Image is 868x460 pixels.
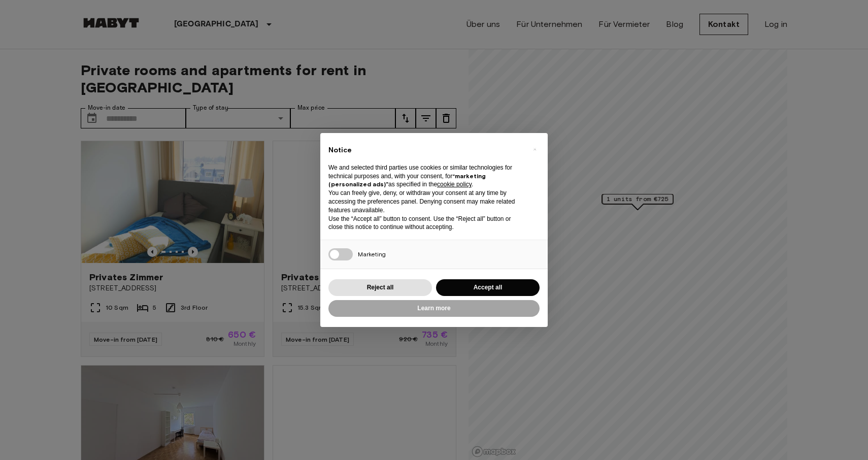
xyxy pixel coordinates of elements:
[533,143,537,155] span: ×
[328,145,523,155] h2: Notice
[358,250,386,258] span: Marketing
[328,279,432,296] button: Reject all
[437,181,472,188] a: cookie policy
[328,215,523,232] p: Use the “Accept all” button to consent. Use the “Reject all” button or close this notice to conti...
[526,141,543,157] button: Close this notice
[328,163,523,189] p: We and selected third parties use cookies or similar technologies for technical purposes and, wit...
[328,189,523,214] p: You can freely give, deny, or withdraw your consent at any time by accessing the preferences pane...
[328,300,540,317] button: Learn more
[328,172,486,188] strong: “marketing (personalized ads)”
[436,279,540,296] button: Accept all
